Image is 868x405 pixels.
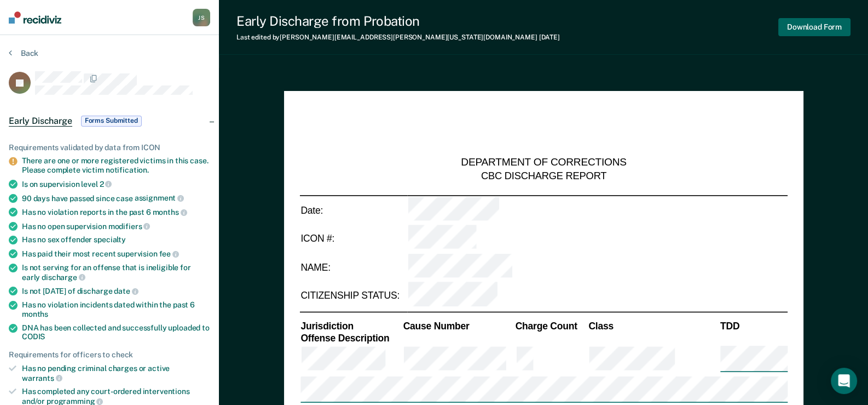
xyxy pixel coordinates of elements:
[81,116,142,127] span: Forms Submitted
[22,193,210,203] div: 90 days have passed since case
[22,323,210,342] div: DNA has been collected and successfully uploaded to
[22,263,210,282] div: Is not serving for an offense that is ineligible for early
[236,33,560,41] div: Last edited by [PERSON_NAME][EMAIL_ADDRESS][PERSON_NAME][US_STATE][DOMAIN_NAME]
[100,180,112,189] span: 2
[22,235,210,244] div: Has no sex offender
[22,300,210,319] div: Has no violation incidents dated within the past 6
[22,286,210,296] div: Is not [DATE] of discharge
[108,222,151,231] span: modifiers
[22,221,210,231] div: Has no open supervision
[42,273,85,282] span: discharge
[135,193,184,202] span: assignment
[831,368,857,394] div: Open Intercom Messenger
[9,116,72,127] span: Early Discharge
[9,143,210,152] div: Requirements validated by data from ICON
[236,13,560,29] div: Early Discharge from Probation
[481,169,606,182] div: CBC DISCHARGE REPORT
[22,179,210,189] div: Is on supervision level
[22,332,45,341] span: CODIS
[22,207,210,217] div: Has no violation reports in the past 6
[299,320,402,332] th: Jurisdiction
[22,310,48,318] span: months
[9,48,38,58] button: Back
[299,195,407,224] td: Date:
[778,18,850,36] button: Download Form
[719,320,788,332] th: TDD
[22,249,210,259] div: Has paid their most recent supervision
[22,374,62,383] span: warrants
[299,224,407,253] td: ICON #:
[514,320,588,332] th: Charge Count
[402,320,514,332] th: Cause Number
[114,287,138,295] span: date
[299,332,402,345] th: Offense Description
[22,364,210,383] div: Has no pending criminal charges or active
[539,33,560,41] span: [DATE]
[159,249,179,258] span: fee
[153,208,187,216] span: months
[9,12,61,24] img: Recidiviz
[299,281,407,310] td: CITIZENSHIP STATUS:
[22,156,210,175] div: There are one or more registered victims in this case. Please complete victim notification.
[299,253,407,281] td: NAME:
[587,320,719,332] th: Class
[193,9,210,26] div: J S
[461,156,627,169] div: DEPARTMENT OF CORRECTIONS
[193,9,210,26] button: JS
[94,235,126,244] span: specialty
[9,350,210,360] div: Requirements for officers to check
